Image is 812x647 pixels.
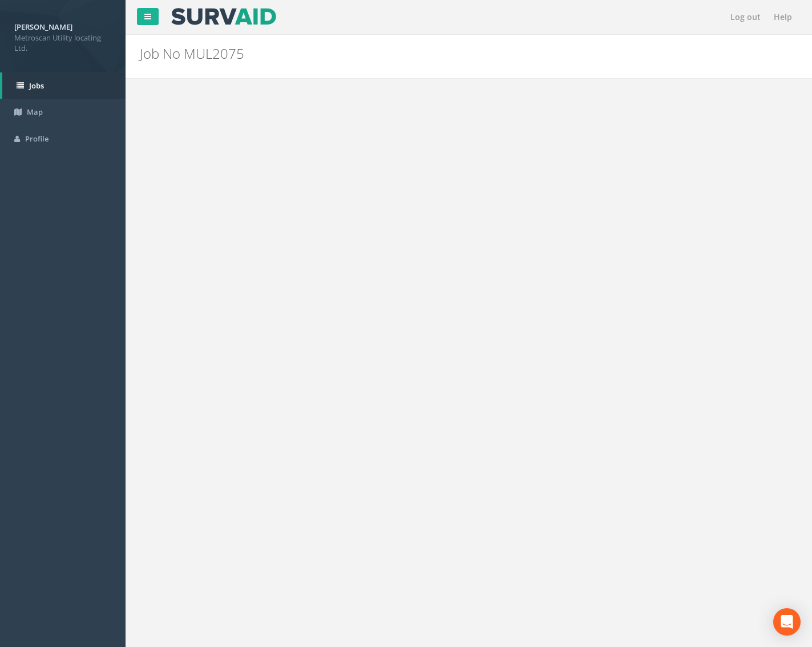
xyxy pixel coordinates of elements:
div: Open Intercom Messenger [773,608,801,636]
span: Metroscan Utility locating Ltd. [14,33,111,54]
strong: [PERSON_NAME] [14,22,72,32]
h2: Job No MUL2075 [140,46,685,61]
span: Map [27,107,43,117]
span: Jobs [29,80,44,91]
a: Jobs [2,72,126,99]
span: Profile [25,134,49,144]
a: [PERSON_NAME] Metroscan Utility locating Ltd. [14,19,111,54]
